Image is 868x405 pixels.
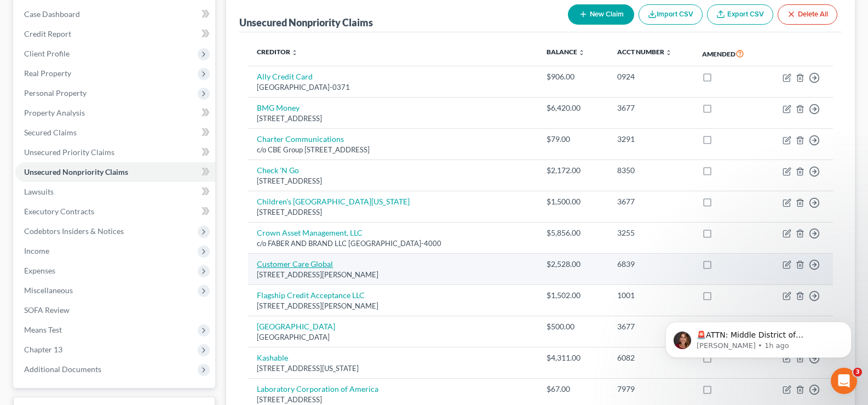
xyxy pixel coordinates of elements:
div: [STREET_ADDRESS] [257,113,529,124]
a: BMG Money [257,103,300,112]
a: Crown Asset Management, LLC [257,228,363,237]
span: 3 [853,368,862,377]
span: Secured Claims [24,128,77,137]
span: Lawsuits [24,187,54,196]
a: Kashable [257,353,288,362]
a: Export CSV [707,4,773,25]
div: [GEOGRAPHIC_DATA]-0371 [257,82,529,93]
button: Import CSV [639,4,703,25]
span: Personal Property [24,88,87,98]
div: [STREET_ADDRESS][US_STATE] [257,363,529,374]
a: Laboratory Corporation of America [257,384,378,393]
a: Acct Number unfold_more [617,48,672,56]
a: Flagship Credit Acceptance LLC [257,290,365,300]
i: unfold_more [291,49,298,56]
span: Executory Contracts [24,207,94,216]
a: Customer Care Global [257,259,333,269]
div: 1001 [617,290,685,301]
th: Amended [693,41,763,66]
div: $4,311.00 [547,352,600,363]
a: Case Dashboard [15,4,215,24]
span: SOFA Review [24,305,70,315]
div: [STREET_ADDRESS] [257,207,529,218]
a: SOFA Review [15,300,215,320]
span: Means Test [24,325,62,334]
div: [STREET_ADDRESS][PERSON_NAME] [257,270,529,280]
iframe: Intercom notifications message [649,299,868,375]
iframe: Intercom live chat [831,368,857,394]
div: [STREET_ADDRESS] [257,176,529,186]
span: Real Property [24,69,71,78]
div: $79.00 [547,134,600,145]
div: 3677 [617,196,685,207]
div: $67.00 [547,384,600,395]
div: 0924 [617,71,685,82]
span: Miscellaneous [24,286,73,295]
a: Check 'N Go [257,166,299,175]
a: Unsecured Priority Claims [15,142,215,162]
div: 6082 [617,352,685,363]
button: New Claim [568,4,634,25]
span: Chapter 13 [24,345,62,354]
div: $2,528.00 [547,259,600,270]
div: 3291 [617,134,685,145]
span: Codebtors Insiders & Notices [24,226,124,236]
div: c/o CBE Group [STREET_ADDRESS] [257,145,529,155]
div: Unsecured Nonpriority Claims [239,16,373,29]
div: $6,420.00 [547,102,600,113]
div: $500.00 [547,321,600,332]
div: $2,172.00 [547,165,600,176]
span: Income [24,246,49,255]
div: 3255 [617,227,685,238]
a: Children's [GEOGRAPHIC_DATA][US_STATE] [257,197,410,206]
div: $5,856.00 [547,227,600,238]
a: Unsecured Nonpriority Claims [15,162,215,182]
a: Charter Communications [257,134,344,144]
span: Credit Report [24,29,71,38]
div: [STREET_ADDRESS][PERSON_NAME] [257,301,529,311]
div: 3677 [617,321,685,332]
a: Ally Credit Card [257,72,313,81]
div: 7979 [617,384,685,395]
span: Expenses [24,266,55,275]
div: $906.00 [547,71,600,82]
i: unfold_more [665,49,672,56]
button: Delete All [778,4,837,25]
a: Secured Claims [15,123,215,142]
div: [GEOGRAPHIC_DATA] [257,332,529,343]
a: [GEOGRAPHIC_DATA] [257,322,335,331]
a: Property Analysis [15,103,215,123]
div: 6839 [617,259,685,270]
div: [STREET_ADDRESS] [257,395,529,405]
span: Property Analysis [24,108,85,117]
span: Unsecured Priority Claims [24,147,114,157]
div: c/o FABER AND BRAND LLC [GEOGRAPHIC_DATA]-4000 [257,238,529,249]
span: Case Dashboard [24,9,80,19]
span: Unsecured Nonpriority Claims [24,167,128,176]
i: unfold_more [578,49,585,56]
div: 8350 [617,165,685,176]
a: Lawsuits [15,182,215,202]
a: Creditor unfold_more [257,48,298,56]
span: Client Profile [24,49,70,58]
div: 3677 [617,102,685,113]
div: $1,502.00 [547,290,600,301]
span: Additional Documents [24,364,101,374]
a: Executory Contracts [15,202,215,221]
a: Credit Report [15,24,215,44]
div: $1,500.00 [547,196,600,207]
a: Balance unfold_more [547,48,585,56]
